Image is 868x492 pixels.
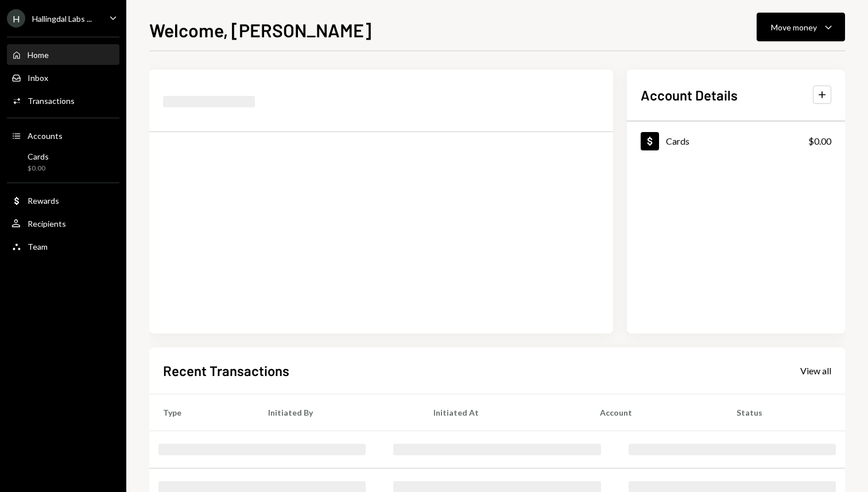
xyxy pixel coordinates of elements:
[800,364,831,377] a: View all
[808,134,831,148] div: $0.00
[7,9,25,28] div: H
[7,125,119,146] a: Accounts
[7,67,119,88] a: Inbox
[28,219,66,228] div: Recipients
[28,152,49,161] div: Cards
[28,50,49,60] div: Home
[28,196,59,206] div: Rewards
[641,86,738,104] h2: Account Details
[7,236,119,257] a: Team
[28,73,48,83] div: Inbox
[666,135,689,146] div: Cards
[7,90,119,111] a: Transactions
[7,148,119,176] a: Cards$0.00
[149,18,371,41] h1: Welcome, [PERSON_NAME]
[7,213,119,234] a: Recipients
[254,394,420,431] th: Initiated By
[7,190,119,211] a: Rewards
[800,365,831,377] div: View all
[32,14,92,24] div: Hallingdal Labs ...
[28,164,49,173] div: $0.00
[28,242,48,251] div: Team
[420,394,586,431] th: Initiated At
[28,96,75,106] div: Transactions
[586,394,723,431] th: Account
[163,361,289,380] h2: Recent Transactions
[7,44,119,65] a: Home
[723,394,845,431] th: Status
[757,13,845,41] button: Move money
[28,131,63,141] div: Accounts
[771,21,817,33] div: Move money
[627,122,845,160] a: Cards$0.00
[149,394,254,431] th: Type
